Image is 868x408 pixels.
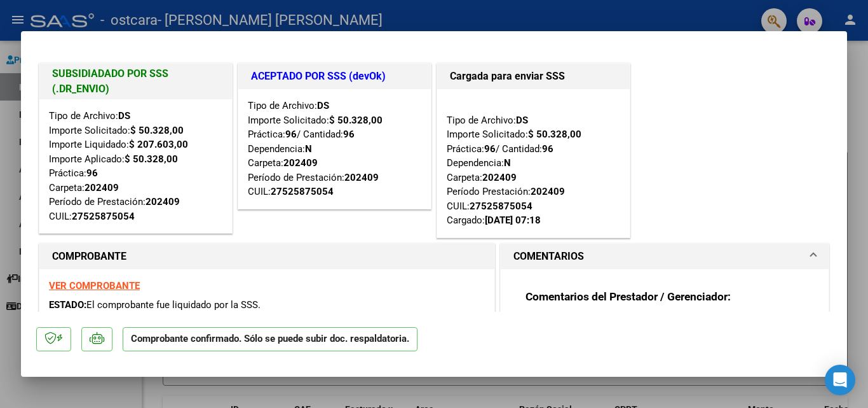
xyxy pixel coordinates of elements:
strong: 96 [484,143,496,155]
span: El comprobante fue liquidado por la SSS. [86,299,261,311]
strong: 202409 [531,186,565,197]
mat-expansion-panel-header: COMENTARIOS [501,244,829,269]
strong: DS [516,115,528,126]
strong: $ 50.328,00 [329,115,383,126]
div: Open Intercom Messenger [825,365,855,395]
strong: DS [317,100,329,111]
strong: N [305,143,312,155]
div: 27525875054 [470,199,532,214]
div: Tipo de Archivo: Importe Solicitado: Práctica: / Cantidad: Dependencia: Carpeta: Período Prestaci... [447,99,620,228]
strong: Comentarios del Prestador / Gerenciador: [526,290,731,303]
div: Tipo de Archivo: Importe Solicitado: Práctica: / Cantidad: Dependencia: Carpeta: Período de Prest... [248,99,421,199]
strong: DS [118,110,130,122]
strong: 202409 [85,182,119,193]
strong: COMPROBANTE [52,250,126,262]
strong: 202409 [482,172,517,183]
p: Comprobante confirmado. Sólo se puede subir doc. respaldatoria. [123,327,417,352]
h1: ACEPTADO POR SSS (devOk) [251,69,418,84]
strong: $ 50.328,00 [528,129,581,140]
strong: 202409 [344,172,379,183]
strong: $ 207.603,00 [129,139,188,150]
h1: Cargada para enviar SSS [450,69,617,84]
div: Tipo de Archivo: Importe Solicitado: Importe Liquidado: Importe Aplicado: Práctica: Carpeta: Perí... [49,109,222,223]
span: ESTADO: [49,299,86,311]
div: 27525875054 [72,209,135,224]
strong: 96 [542,143,553,155]
a: VER COMPROBANTE [49,280,140,292]
h1: COMENTARIOS [513,249,584,264]
strong: N [504,157,511,169]
strong: [DATE] 07:18 [485,215,541,226]
strong: $ 50.328,00 [125,153,178,165]
strong: 96 [285,129,297,140]
div: 27525875054 [271,185,334,199]
strong: $ 50.328,00 [130,125,184,136]
strong: 202409 [283,157,318,169]
strong: 96 [86,167,98,179]
h1: SUBSIDIADADO POR SSS (.DR_ENVIO) [52,66,219,97]
strong: 202409 [146,196,180,208]
strong: 96 [343,129,355,140]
